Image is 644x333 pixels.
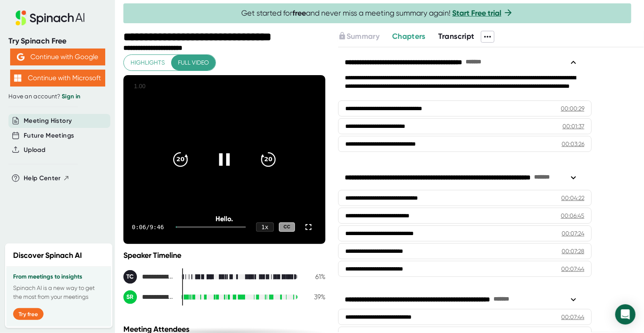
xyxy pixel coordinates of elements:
div: 00:07:44 [561,313,584,321]
button: Full video [171,55,216,70]
span: Get started for and never miss a meeting summary again! [242,8,513,18]
div: TC [123,270,137,284]
span: Transcript [438,32,475,41]
h2: Discover Spinach AI [13,250,82,261]
div: Toby Potter The Unshakable Investor Coach [123,270,174,284]
span: Chapters [392,32,426,41]
div: 1 x [256,222,274,232]
button: Continue with Microsoft [10,70,105,87]
button: Transcript [438,31,475,42]
div: 61 % [304,273,325,281]
p: Spinach AI is a new way to get the most from your meetings [13,284,104,301]
div: Have an account? [8,93,106,100]
button: Summary [338,31,379,42]
button: Upload [24,145,45,155]
div: Saundra Readdick [123,290,174,304]
button: Meeting History [24,116,72,126]
img: Aehbyd4JwY73AAAAAElFTkSuQmCC [17,53,25,61]
div: 00:04:22 [561,194,584,202]
div: Open Intercom Messenger [615,304,636,325]
div: CC [279,222,295,232]
h3: From meetings to insights [13,273,104,280]
div: 00:03:26 [562,140,584,148]
a: Sign in [62,93,80,100]
div: Hello. [144,215,305,223]
button: Chapters [392,31,426,42]
div: 39 % [304,293,325,301]
button: Future Meetings [24,131,74,141]
div: 00:01:37 [562,122,584,130]
div: SR [123,290,137,304]
a: Start Free trial [453,8,502,18]
span: Highlights [131,57,165,68]
div: Speaker Timeline [123,251,325,260]
div: 00:00:29 [561,104,584,113]
div: Try Spinach Free [8,36,106,46]
button: Try free [13,308,44,320]
div: 00:07:24 [562,229,584,238]
div: Upgrade to access [338,31,392,43]
span: Help Center [24,173,61,183]
div: 00:06:45 [561,211,584,220]
div: 0:06 / 9:46 [132,224,166,230]
span: Summary [347,32,379,41]
span: Full video [178,57,209,68]
b: free [293,8,306,18]
div: 00:07:28 [562,247,584,255]
div: 00:07:44 [561,265,584,273]
button: Help Center [24,173,70,183]
button: Highlights [124,55,172,70]
button: Continue with Google [10,49,105,65]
